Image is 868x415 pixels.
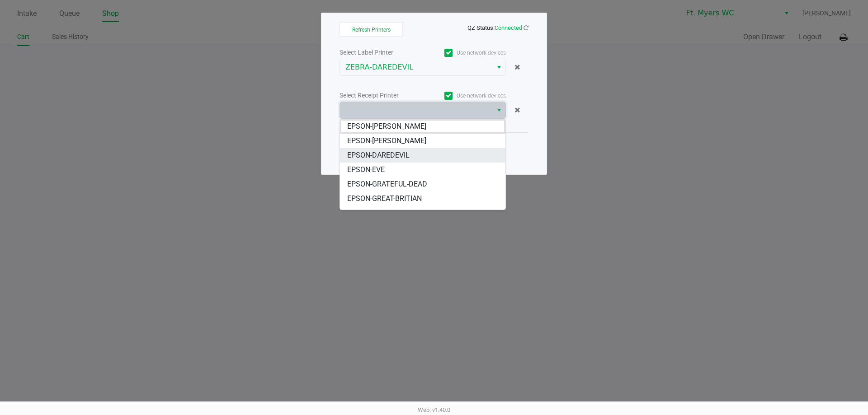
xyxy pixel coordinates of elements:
[423,49,506,57] label: Use network devices
[492,102,505,118] button: Select
[347,121,426,132] span: EPSON-[PERSON_NAME]
[347,164,385,175] span: EPSON-EVE
[423,92,506,100] label: Use network devices
[418,406,450,413] span: Web: v1.40.0
[467,24,528,31] span: QZ Status:
[347,150,410,161] span: EPSON-DAREDEVIL
[492,59,505,75] button: Select
[495,24,522,31] span: Connected
[340,48,423,57] div: Select Label Printer
[347,179,427,190] span: EPSON-GRATEFUL-DEAD
[352,27,391,33] span: Refresh Printers
[347,135,426,146] span: EPSON-[PERSON_NAME]
[340,91,423,100] div: Select Receipt Printer
[347,193,422,204] span: EPSON-GREAT-BRITIAN
[345,62,487,73] span: ZEBRA-DAREDEVIL
[340,22,403,37] button: Refresh Printers
[347,208,410,219] span: EPSON-GREEN-DAY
